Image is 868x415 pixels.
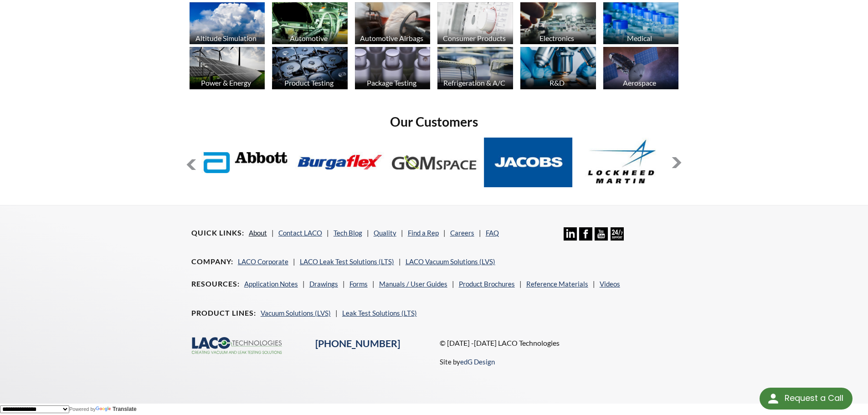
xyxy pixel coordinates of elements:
img: industry_HVAC_670x376.jpg [437,47,513,89]
h2: Our Customers [186,113,683,130]
a: Find a Rep [408,229,439,237]
a: Tech Blog [334,229,362,237]
a: Medical [603,2,679,47]
img: industry_Electronics_670x376.jpg [520,2,596,45]
a: R&D [520,47,596,92]
a: Reference Materials [526,280,588,288]
a: LACO Corporate [238,257,288,266]
h4: Company [191,257,233,266]
a: LACO Leak Test Solutions (LTS) [300,257,394,266]
div: Request a Call [760,388,853,410]
a: Product Testing [272,47,348,92]
a: FAQ [486,229,499,237]
h4: Product Lines [191,308,256,318]
a: Altitude Simulation [190,2,265,47]
a: Automotive Airbags [355,2,431,47]
img: industry_AltitudeSim_670x376.jpg [190,2,265,45]
a: Consumer Products [437,2,513,47]
div: Package Testing [354,78,430,87]
a: Power & Energy [190,47,265,92]
img: Jacobs.jpg [484,138,573,187]
a: Careers [450,229,474,237]
div: Product Testing [271,78,347,87]
img: industry_Power-2_670x376.jpg [190,47,265,89]
a: Manuals / User Guides [379,280,447,288]
div: Power & Energy [188,78,264,87]
a: Vacuum Solutions (LVS) [261,309,331,317]
a: Electronics [520,2,596,47]
a: Product Brochures [459,280,515,288]
div: Aerospace [602,78,678,87]
a: 24/7 Support [611,234,624,242]
img: Google Translate [96,406,113,412]
img: industry_Consumer_670x376.jpg [437,2,513,45]
a: Translate [96,406,137,412]
a: Videos [600,280,620,288]
div: Automotive [271,34,347,42]
div: Medical [602,34,678,42]
p: Site by [440,356,495,367]
h4: Resources [191,279,240,289]
img: industry_Package_670x376.jpg [355,47,431,89]
a: Contact LACO [278,229,322,237]
a: Aerospace [603,47,679,92]
a: Application Notes [244,280,298,288]
img: Abbott-Labs.jpg [201,138,290,187]
div: Refrigeration & A/C [436,78,512,87]
div: Consumer Products [436,34,512,42]
img: Lockheed-Martin.jpg [578,138,667,187]
a: About [249,229,267,237]
a: Leak Test Solutions (LTS) [342,309,417,317]
img: industry_R_D_670x376.jpg [520,47,596,89]
a: Forms [349,280,368,288]
p: © [DATE] -[DATE] LACO Technologies [440,337,677,349]
img: GOM-Space.jpg [390,138,478,187]
div: R&D [519,78,595,87]
img: industry_ProductTesting_670x376.jpg [272,47,348,89]
img: industry_Medical_670x376.jpg [603,2,679,45]
a: [PHONE_NUMBER] [315,338,400,349]
a: LACO Vacuum Solutions (LVS) [406,257,495,266]
div: Automotive Airbags [354,34,430,42]
div: Request a Call [785,388,843,409]
div: Electronics [519,34,595,42]
a: Refrigeration & A/C [437,47,513,92]
img: industry_Automotive_670x376.jpg [272,2,348,45]
a: Drawings [309,280,338,288]
div: Altitude Simulation [188,34,264,42]
img: industry_Auto-Airbag_670x376.jpg [355,2,431,45]
img: Burgaflex.jpg [296,138,385,187]
img: round button [766,391,781,406]
img: Artboard_1.jpg [603,47,679,89]
img: 24/7 Support Icon [611,227,624,241]
a: edG Design [460,358,495,366]
h4: Quick Links [191,228,244,238]
a: Package Testing [355,47,431,92]
a: Quality [374,229,396,237]
a: Automotive [272,2,348,47]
